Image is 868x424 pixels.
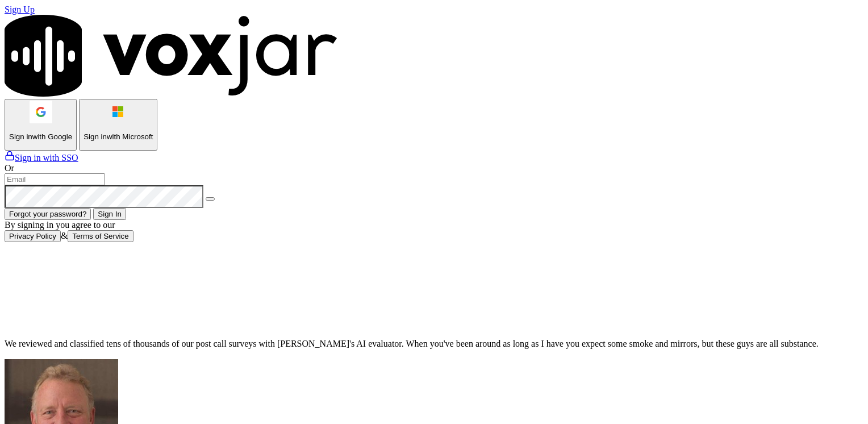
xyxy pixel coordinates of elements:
[5,163,14,173] span: Or
[107,101,130,123] img: microsoft Sign in button
[5,339,863,349] p: We reviewed and classified tens of thousands of our post call surveys with [PERSON_NAME]'s AI eva...
[5,15,337,97] img: logo
[5,99,77,151] button: Sign inwith Google
[9,132,72,141] p: Sign in with Google
[30,101,52,123] img: google Sign in button
[5,230,61,242] button: Privacy Policy
[5,208,91,220] button: Forgot your password?
[68,230,133,242] button: Terms of Service
[93,208,126,220] button: Sign In
[5,5,35,14] a: Sign Up
[79,99,157,151] button: Sign inwith Microsoft
[84,132,153,141] p: Sign in with Microsoft
[5,220,863,242] div: By signing in you agree to our &
[5,153,78,163] a: Sign in with SSO
[5,173,105,185] input: Email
